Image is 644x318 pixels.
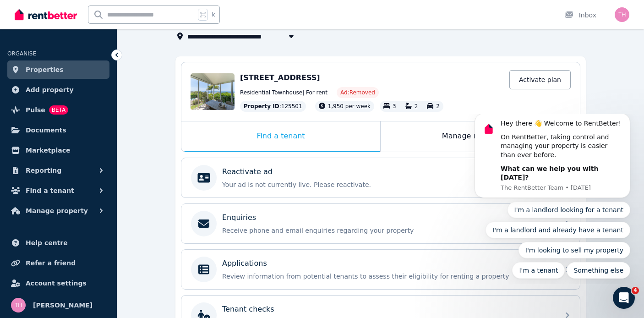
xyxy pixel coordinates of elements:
[33,300,93,311] span: [PERSON_NAME]
[222,212,256,223] p: Enquiries
[40,5,163,68] div: Message content
[26,84,74,95] span: Add property
[244,103,279,110] span: Property ID
[393,103,396,110] span: 3
[222,258,267,269] p: Applications
[181,121,380,152] div: Find a tenant
[26,64,64,75] span: Properties
[381,121,580,152] div: Manage my property
[26,145,70,156] span: Marketplace
[40,70,163,78] p: Message from The RentBetter Team, sent 39w ago
[51,148,104,164] button: Quick reply: I'm a tenant
[25,108,169,124] button: Quick reply: I'm a landlord and already have a tenant
[26,205,88,216] span: Manage property
[7,161,109,180] button: Reporting
[212,11,215,18] span: k
[26,258,76,269] span: Refer a friend
[7,202,109,220] button: Manage property
[240,101,306,112] div: : 125501
[222,180,481,189] p: Your ad is not currently live. Please reactivate.
[40,19,163,46] div: On RentBetter, taking control and managing your property is easier than ever before.
[7,181,109,200] button: Find a tenant
[222,272,554,281] p: Review information from potential tenants to assess their eligibility for renting a property
[613,287,635,309] iframe: Intercom live chat
[240,73,320,82] span: [STREET_ADDRESS]
[14,88,169,164] div: Quick reply options
[26,165,61,176] span: Reporting
[564,11,596,20] div: Inbox
[240,89,327,96] span: Residential Townhouse | For rent
[26,125,66,136] span: Documents
[106,148,169,164] button: Quick reply: Something else
[7,121,109,139] a: Documents
[7,101,109,119] a: PulseBETA
[7,50,36,57] span: ORGANISE
[26,104,45,115] span: Pulse
[7,254,109,272] a: Refer a friend
[181,158,580,197] a: Reactivate adYour ad is not currently live. Please reactivate.Edit & reactivate ad
[461,114,644,284] iframe: Intercom notifications message
[615,7,629,22] img: Theresa Hall
[40,5,163,14] div: Hey there 👋 Welcome to RentBetter!
[40,51,137,67] b: What can we help you with [DATE]?
[436,103,440,110] span: 2
[222,166,273,177] p: Reactivate ad
[181,204,580,243] a: EnquiriesReceive phone and email enquiries regarding your property
[632,287,639,294] span: 4
[26,278,87,289] span: Account settings
[7,81,109,99] a: Add property
[7,60,109,79] a: Properties
[7,274,109,292] a: Account settings
[181,250,580,289] a: ApplicationsReview information from potential tenants to assess their eligibility for renting a p...
[7,141,109,159] a: Marketplace
[26,185,74,196] span: Find a tenant
[222,226,554,235] p: Receive phone and email enquiries regarding your property
[26,237,68,248] span: Help centre
[11,298,26,313] img: Theresa Hall
[58,128,169,144] button: Quick reply: I'm looking to sell my property
[328,103,371,110] span: 1,950 per week
[49,105,68,115] span: BETA
[415,103,418,110] span: 2
[15,8,77,22] img: RentBetter
[509,70,571,89] a: Activate plan
[7,234,109,252] a: Help centre
[47,88,170,104] button: Quick reply: I'm a landlord looking for a tenant
[340,89,375,96] span: Ad: Removed
[222,304,274,315] p: Tenant checks
[21,7,35,22] img: Profile image for The RentBetter Team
